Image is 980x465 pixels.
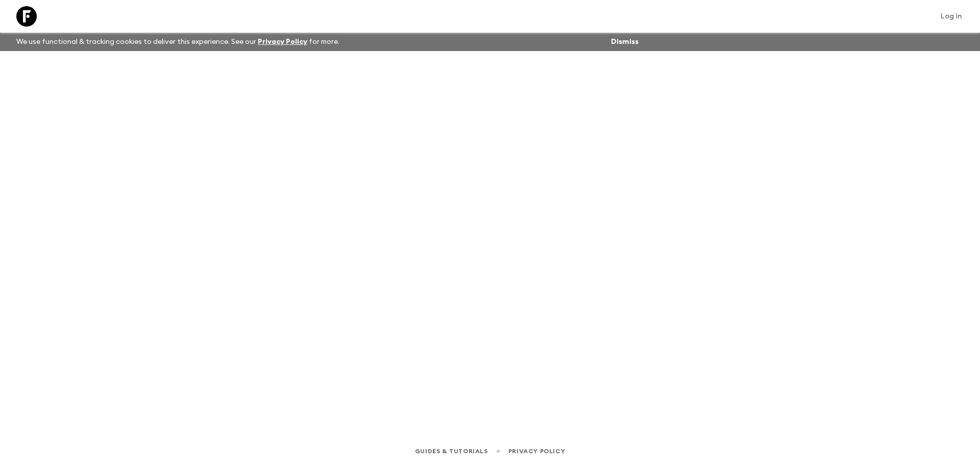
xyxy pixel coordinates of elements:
a: Log in [935,9,968,23]
a: Privacy Policy [258,38,307,45]
button: Dismiss [608,35,641,49]
p: We use functional & tracking cookies to deliver this experience. See our for more. [12,33,344,51]
a: Privacy Policy [508,446,565,457]
a: Guides & Tutorials [415,446,488,457]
